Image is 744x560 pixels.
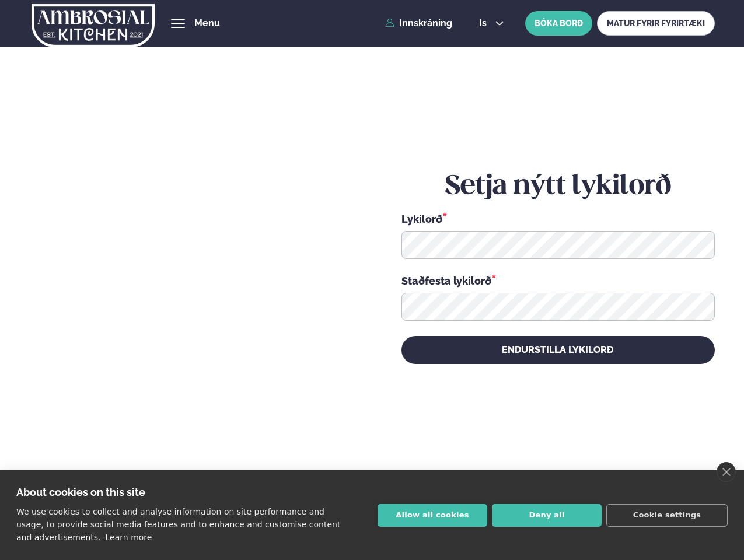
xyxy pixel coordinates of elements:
h2: Setja nýtt lykilorð [401,170,715,203]
button: hamburger [171,16,185,30]
button: Endurstilla lykilorð [401,336,715,364]
button: Allow all cookies [378,504,487,527]
a: close [717,462,736,482]
h2: Velkomin á Ambrosial kitchen! [29,362,271,460]
p: We use cookies to collect and analyse information on site performance and usage, to provide socia... [16,507,340,542]
button: Deny all [492,504,602,527]
div: Staðfesta lykilorð [401,273,715,288]
strong: About cookies on this site [16,486,145,498]
button: is [470,19,514,28]
a: MATUR FYRIR FYRIRTÆKI [597,11,715,36]
span: is [479,19,490,28]
button: Cookie settings [606,504,728,527]
a: Innskráning [385,18,452,29]
div: Lykilorð [401,211,715,226]
button: BÓKA BORÐ [525,11,592,36]
img: logo [32,2,155,50]
a: Learn more [106,533,152,542]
